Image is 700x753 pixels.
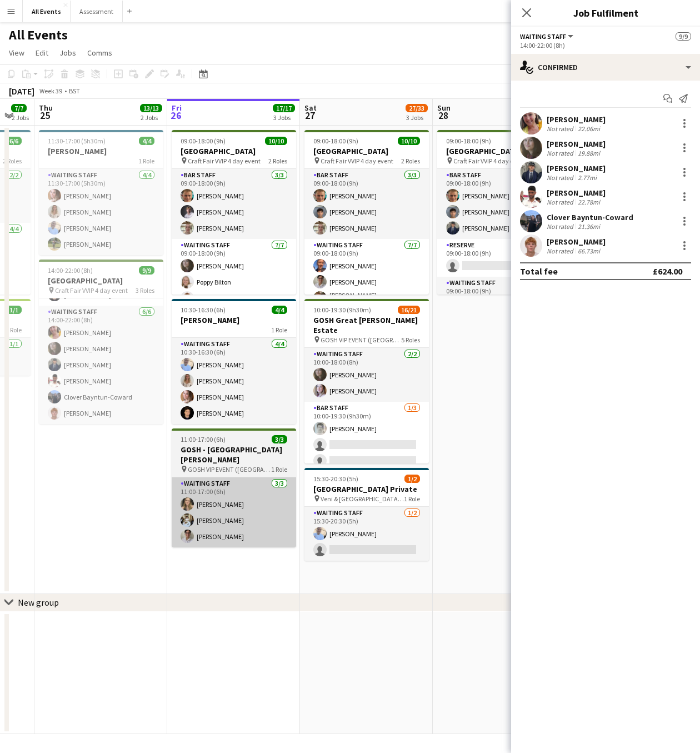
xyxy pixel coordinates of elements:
span: View [9,48,24,58]
a: Jobs [55,46,81,60]
h3: Job Fulfilment [511,6,700,20]
div: Not rated [547,173,576,182]
div: 66.73mi [576,247,602,255]
div: [PERSON_NAME] [547,139,606,149]
div: Clover Bayntun-Coward [547,212,633,222]
div: Total fee [520,266,558,277]
div: Not rated [547,247,576,255]
div: 22.78mi [576,198,602,206]
div: [PERSON_NAME] [547,163,606,173]
span: Waiting Staff [520,32,566,41]
button: Assessment [71,1,123,22]
div: Not rated [547,198,576,206]
div: Not rated [547,149,576,157]
h1: All Events [9,27,68,43]
div: 22.06mi [576,124,602,133]
a: View [4,46,29,60]
div: BST [69,87,80,95]
span: 9/9 [676,32,691,41]
button: Waiting Staff [520,32,575,41]
div: [DATE] [9,86,34,97]
span: Comms [87,48,112,58]
div: Not rated [547,222,576,231]
span: Week 39 [37,87,64,95]
div: 14:00-22:00 (8h) [520,41,691,49]
div: 21.36mi [576,222,602,231]
div: Not rated [547,124,576,133]
div: [PERSON_NAME] [547,114,606,124]
div: New group [18,597,59,608]
div: Confirmed [511,54,700,81]
div: [PERSON_NAME] [547,188,606,198]
div: 19.88mi [576,149,602,157]
div: [PERSON_NAME] [547,237,606,247]
div: £624.00 [653,266,682,277]
a: Edit [31,46,53,60]
div: 2.77mi [576,173,599,182]
span: Jobs [59,48,76,58]
span: Edit [36,48,48,58]
button: All Events [23,1,71,22]
a: Comms [83,46,117,60]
